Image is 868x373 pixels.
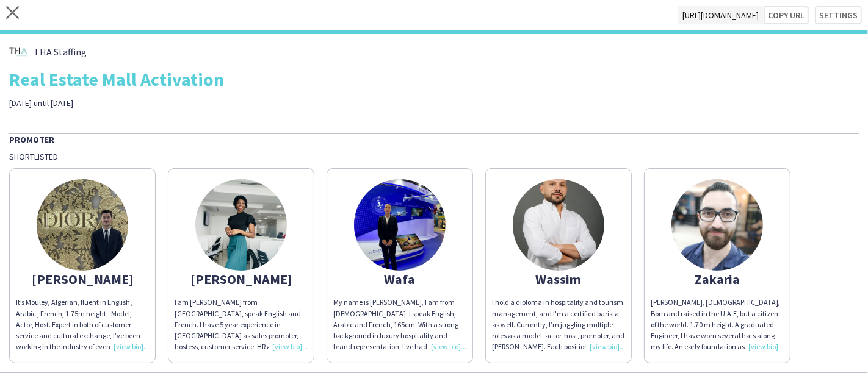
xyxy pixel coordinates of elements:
span: [URL][DOMAIN_NAME] [678,6,764,24]
button: Settings [815,6,862,24]
div: My name is [PERSON_NAME], I am from [DEMOGRAPHIC_DATA]. I speak English, Arabic and French, 165cm... [333,297,466,352]
div: I am [PERSON_NAME] from [GEOGRAPHIC_DATA], speak English and French. I have 5 year experience in ... [175,297,308,352]
span: THA Staffing [34,46,87,57]
div: Promoter [9,133,859,145]
img: thumb-167704308163f5a58925fc2.jpeg [354,179,446,271]
div: Wafa [333,274,466,285]
img: thumb-bfbea908-42c4-42b2-9c73-b2e3ffba8927.jpg [195,179,287,271]
div: Shortlisted [9,151,859,162]
button: Copy url [764,6,809,24]
div: Wassim [492,274,625,285]
div: Real Estate Mall Activation [9,70,859,88]
img: thumb-3bc32bde-0ba8-4097-96f1-7d0f89158eae.jpg [37,179,128,271]
div: [PERSON_NAME], [DEMOGRAPHIC_DATA], Born and raised in the U.A.E, but a citizen of the world. 1.70... [651,297,784,352]
div: [DATE] until [DATE] [9,98,306,108]
img: thumb-6446bed8e0949.png [671,179,763,271]
img: thumb-6798d320819e9.jpg [513,179,604,271]
div: [PERSON_NAME] [175,274,308,285]
div: It’s Mouley, Algerian, fluent in English , Arabic , French, 1.75m height - Model, Actor, Host. Ex... [16,297,149,352]
div: Zakaria [651,274,784,285]
div: I hold a diploma in hospitality and tourism management, and I'm a certified barista as well. Curr... [492,297,625,352]
div: [PERSON_NAME] [16,274,149,285]
img: thumb-4ca7131c-c0b9-42be-a45b-360b8261710b.png [9,43,27,61]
